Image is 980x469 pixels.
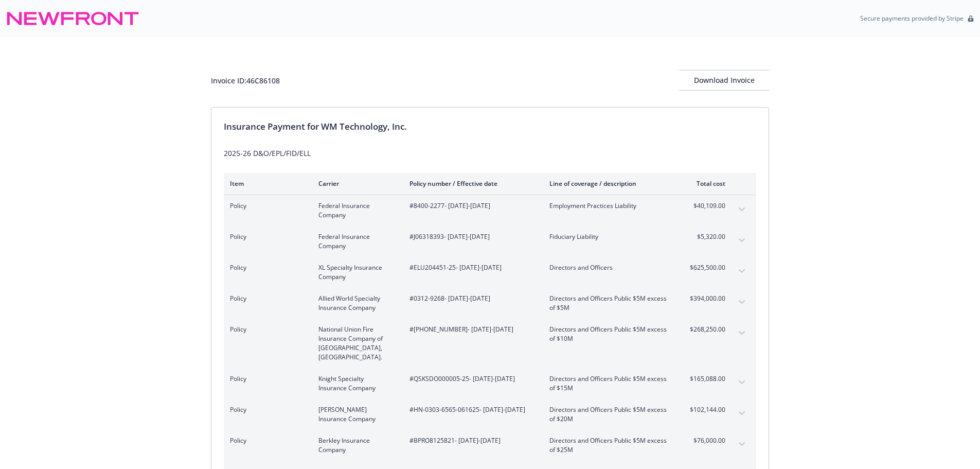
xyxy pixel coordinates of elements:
span: Employment Practices Liability [549,201,670,211]
span: Policy [230,325,302,334]
div: PolicyXL Specialty Insurance Company#ELU204451-25- [DATE]-[DATE]Directors and Officers$625,500.00... [224,257,756,288]
div: PolicyAllied World Specialty Insurance Company#0312-9268- [DATE]-[DATE]Directors and Officers Pub... [224,288,756,319]
span: Policy [230,405,302,414]
span: Directors and Officers Public $5M excess of $25M [549,436,670,455]
span: Knight Specialty Insurance Company [318,374,393,393]
span: Allied World Specialty Insurance Company [318,294,393,312]
span: $394,000.00 [687,294,725,303]
span: Directors and Officers Public $5M excess of $5M [549,294,670,312]
span: Federal Insurance Company [318,201,393,220]
span: $268,250.00 [687,325,725,334]
span: $5,320.00 [687,232,725,241]
div: Invoice ID: 46C86108 [211,75,280,86]
div: Carrier [318,179,393,188]
div: PolicyFederal Insurance Company#8400-2277- [DATE]-[DATE]Employment Practices Liability$40,109.00e... [224,195,756,226]
span: Federal Insurance Company [318,232,393,251]
span: #HN-0303-6565-061625 - [DATE]-[DATE] [409,405,533,414]
span: [PERSON_NAME] Insurance Company [318,405,393,424]
div: PolicyBerkley Insurance Company#BPRO8125821- [DATE]-[DATE]Directors and Officers Public $5M exces... [224,430,756,461]
span: Directors and Officers Public $5M excess of $15M [549,374,670,393]
div: PolicyKnight Specialty Insurance Company#QSKSDO000005-25- [DATE]-[DATE]Directors and Officers Pub... [224,368,756,399]
span: Fiduciary Liability [549,232,670,241]
span: Directors and Officers Public $5M excess of $10M [549,325,670,343]
div: Item [230,179,302,188]
div: PolicyFederal Insurance Company#J06318393- [DATE]-[DATE]Fiduciary Liability$5,320.00expand content [224,226,756,257]
button: expand content [734,405,750,422]
span: #ELU204451-25 - [DATE]-[DATE] [409,263,533,272]
span: #QSKSDO000005-25 - [DATE]-[DATE] [409,374,533,384]
span: Directors and Officers [549,263,670,272]
span: #J06318393 - [DATE]-[DATE] [409,232,533,241]
span: Policy [230,201,302,211]
button: expand content [734,232,750,249]
button: expand content [734,374,750,391]
span: Directors and Officers Public $5M excess of $20M [549,405,670,424]
div: Insurance Payment for WM Technology, Inc. [224,120,756,133]
div: Download Invoice [679,71,769,90]
span: $625,500.00 [687,263,725,272]
span: Policy [230,232,302,241]
span: Policy [230,263,302,272]
span: Policy [230,436,302,445]
span: XL Specialty Insurance Company [318,263,393,282]
span: Policy [230,374,302,384]
span: #8400-2277 - [DATE]-[DATE] [409,201,533,211]
span: $76,000.00 [687,436,725,445]
span: National Union Fire Insurance Company of [GEOGRAPHIC_DATA], [GEOGRAPHIC_DATA]. [318,325,393,362]
div: Policy number / Effective date [409,179,533,188]
span: #[PHONE_NUMBER] - [DATE]-[DATE] [409,325,533,334]
button: Download Invoice [679,70,769,91]
button: expand content [734,436,750,453]
p: Secure payments provided by Stripe [860,14,964,23]
div: Policy[PERSON_NAME] Insurance Company#HN-0303-6565-061625- [DATE]-[DATE]Directors and Officers Pu... [224,399,756,430]
button: expand content [734,294,750,310]
span: $102,144.00 [687,405,725,414]
span: #BPRO8125821 - [DATE]-[DATE] [409,436,533,445]
span: Policy [230,294,302,303]
span: Berkley Insurance Company [318,436,393,455]
div: Line of coverage / description [549,179,670,188]
div: PolicyNational Union Fire Insurance Company of [GEOGRAPHIC_DATA], [GEOGRAPHIC_DATA].#[PHONE_NUMBE... [224,319,756,368]
span: $40,109.00 [687,201,725,211]
div: 2025-26 D&O/EPL/FID/ELL [224,148,756,159]
div: Total cost [687,179,725,188]
span: $165,088.00 [687,374,725,384]
button: expand content [734,263,750,280]
span: #0312-9268 - [DATE]-[DATE] [409,294,533,303]
button: expand content [734,201,750,218]
button: expand content [734,325,750,341]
